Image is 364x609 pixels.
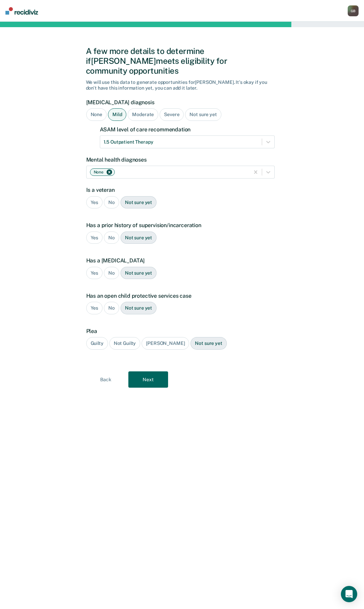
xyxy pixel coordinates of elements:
label: Has a [MEDICAL_DATA] [86,257,275,264]
div: No [104,267,119,279]
div: Open Intercom Messenger [341,586,357,602]
label: [MEDICAL_DATA] diagnosis [86,99,275,106]
label: Mental health diagnoses [86,156,275,163]
label: Plea [86,328,275,334]
div: Severe [160,108,184,121]
label: Has an open child protective services case [86,293,275,299]
div: We will use this data to generate opportunities for [PERSON_NAME] . It's okay if you don't have t... [86,79,278,91]
div: No [104,302,119,314]
div: None [92,169,105,176]
div: Remove None [106,170,113,174]
div: Yes [86,267,103,279]
button: Next [128,371,168,388]
div: Yes [86,232,103,244]
label: Is a veteran [86,187,275,193]
div: Not sure yet [121,196,157,209]
div: [PERSON_NAME] [142,337,189,350]
div: Yes [86,302,103,314]
div: Not Guilty [109,337,141,350]
div: Moderate [128,108,158,121]
label: ASAM level of care recommendation [100,126,275,133]
div: A few more details to determine if [PERSON_NAME] meets eligibility for community opportunities [86,46,278,75]
div: No [104,232,119,244]
img: Recidiviz [5,7,38,15]
div: Not sure yet [121,267,157,279]
div: Yes [86,196,103,209]
div: Not sure yet [190,337,226,350]
div: None [86,108,107,121]
div: Not sure yet [121,302,157,314]
div: G B [348,5,359,16]
button: GB [348,5,359,16]
div: Not sure yet [121,232,157,244]
div: No [104,196,119,209]
div: Mild [108,108,126,121]
label: Has a prior history of supervision/incarceration [86,222,275,228]
div: Not sure yet [185,108,221,121]
button: Back [86,371,126,388]
div: Guilty [86,337,108,350]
